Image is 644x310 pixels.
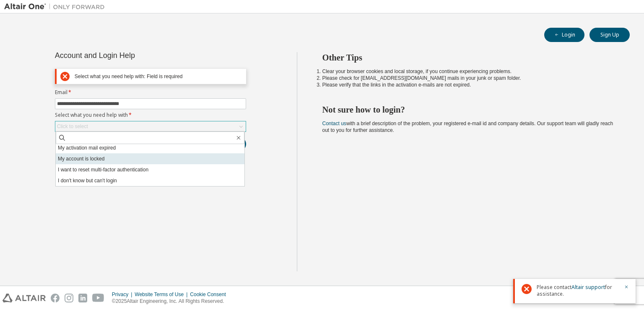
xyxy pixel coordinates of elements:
label: Email [55,89,246,96]
span: with a brief description of the problem, your registered e-mail id and company details. Our suppo... [322,121,613,133]
img: altair_logo.svg [3,294,46,302]
span: Please contact for assistance. [537,284,619,297]
img: facebook.svg [51,294,60,302]
img: Altair One [4,3,109,11]
li: Please verify that the links in the activation e-mails are not expired. [322,81,615,88]
div: Privacy [112,291,135,298]
h2: Other Tips [322,52,615,63]
label: Select what you need help with [55,112,246,118]
li: Clear your browser cookies and local storage, if you continue experiencing problems. [322,68,615,75]
div: Account and Login Help [55,52,208,59]
div: Select what you need help with: Field is required [75,74,242,80]
li: My activation mail expired [56,142,244,153]
button: Sign Up [589,28,630,42]
img: linkedin.svg [78,294,87,302]
h2: Not sure how to login? [322,104,615,115]
img: youtube.svg [92,294,104,302]
li: Please check for [EMAIL_ADDRESS][DOMAIN_NAME] mails in your junk or spam folder. [322,75,615,81]
img: instagram.svg [65,294,73,302]
button: Login [544,28,584,42]
a: Contact us [322,121,346,126]
p: © 2025 Altair Engineering, Inc. All Rights Reserved. [112,298,231,305]
div: Website Terms of Use [135,291,190,298]
a: Altair support [571,284,605,291]
div: Click to select [55,121,246,131]
div: Cookie Consent [190,291,231,298]
div: Click to select [57,123,88,130]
